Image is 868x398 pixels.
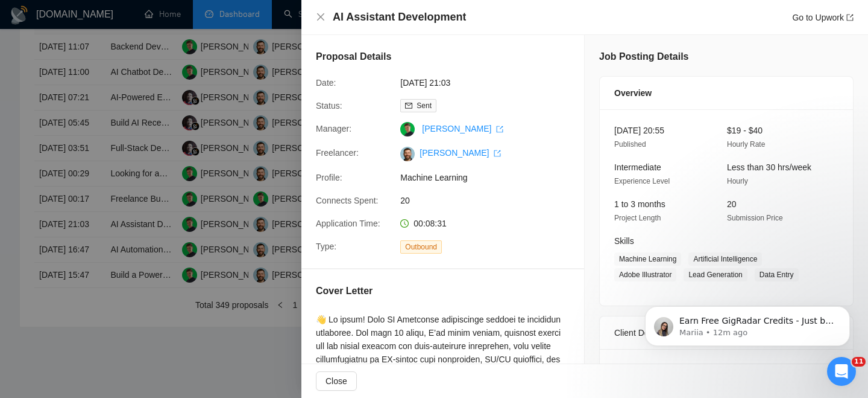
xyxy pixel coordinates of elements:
span: Lead Generation [684,268,747,281]
span: Artificial Intelligence [688,252,762,266]
img: c1-JWQDXWEy3CnA6sRtFzzU22paoDq5cZnWyBNc3HWqwvuW0qNnjm1CMP-YmbEEtPC [400,147,415,161]
h5: Job Posting Details [599,50,688,64]
span: Machine Learning [400,171,581,184]
span: Close [325,374,347,388]
span: Experience Level [614,177,670,185]
a: [PERSON_NAME] export [420,148,501,158]
span: Overview [614,86,652,100]
span: Manager: [316,124,351,133]
span: Intermediate [614,162,661,172]
span: 1 to 3 months [614,199,665,209]
span: Hourly [727,177,748,185]
span: [DATE] 20:55 [614,126,664,135]
span: Skills [614,236,634,246]
a: [PERSON_NAME] export [422,124,503,133]
span: Published [614,140,646,149]
span: 20 [400,194,581,207]
span: Adobe Illustrator [614,268,676,281]
button: Close [316,12,325,22]
button: Close [316,371,357,391]
span: Freelancer: [316,148,359,158]
h5: Cover Letter [316,284,373,298]
span: Status: [316,101,342,111]
span: 00:08:31 [414,219,447,228]
span: export [494,150,501,157]
span: Connects Spent: [316,196,379,205]
span: Machine Learning [614,252,681,266]
h4: AI Assistant Development [333,10,466,25]
span: export [496,126,503,133]
span: Hourly Rate [727,140,765,149]
iframe: Intercom live chat [827,357,856,386]
h5: Proposal Details [316,50,391,64]
span: Project Length [614,214,661,222]
span: mail [405,102,412,109]
span: Application Time: [316,219,380,228]
span: Type: [316,242,336,251]
span: Outbound [400,240,442,254]
span: Sent [417,101,432,110]
span: 11 [852,357,866,367]
span: 20 [727,199,737,209]
span: Less than 30 hrs/week [727,162,811,172]
a: Go to Upworkexport [792,13,854,22]
iframe: Intercom notifications message [627,281,868,365]
span: clock-circle [400,219,409,228]
span: Data Entry [755,268,799,281]
span: $19 - $40 [727,126,763,135]
span: export [846,14,854,21]
span: Submission Price [727,214,783,222]
span: Profile: [316,173,342,182]
span: close [316,12,325,22]
div: Client Details [614,316,838,349]
span: [DATE] 21:03 [400,76,581,89]
span: Date: [316,78,336,88]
